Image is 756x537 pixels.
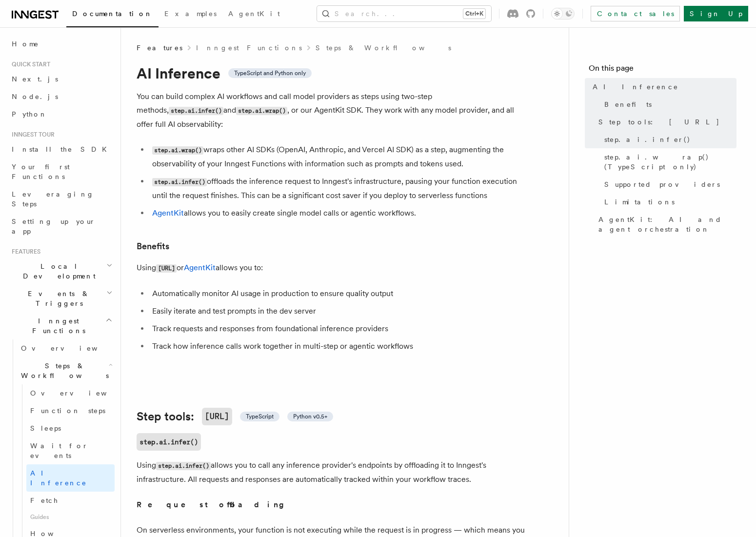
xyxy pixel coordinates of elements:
span: Python v0.5+ [293,413,327,420]
a: Python [8,105,115,123]
button: Local Development [8,258,115,285]
a: Inngest Functions [196,43,302,53]
span: Inngest Functions [8,316,105,336]
a: Sleeps [26,419,115,437]
button: Events & Triggers [8,285,115,312]
span: Wait for events [30,442,88,459]
kbd: Ctrl+K [463,9,485,19]
span: Limitations [604,197,675,207]
strong: Request offloading [137,500,291,509]
p: Using allows you to call any inference provider's endpoints by offloading it to Inngest's infrast... [137,458,527,486]
a: Leveraging Steps [8,185,115,213]
li: offloads the inference request to Inngest's infrastructure, pausing your function execution until... [149,175,527,202]
a: Overview [26,384,115,402]
span: Leveraging Steps [12,190,94,208]
span: Overview [30,389,131,397]
a: Limitations [600,193,736,211]
span: Home [12,39,39,49]
li: Automatically monitor AI usage in production to ensure quality output [149,287,527,300]
a: Step tools: [URL] [595,113,736,131]
span: step.ai.infer() [604,135,691,144]
a: AI Inference [26,464,115,492]
span: Inngest tour [8,131,55,139]
span: Guides [26,509,115,525]
span: AI Inference [593,82,678,92]
span: Node.js [12,93,58,100]
a: AgentKit [184,263,216,272]
span: Events & Triggers [8,289,106,308]
a: Benefits [600,96,736,113]
code: step.ai.infer() [156,462,211,470]
code: step.ai.wrap() [152,146,203,155]
a: Next.js [8,70,115,88]
a: Node.js [8,88,115,105]
span: AgentKit [228,10,280,18]
span: Fetch [30,497,59,504]
code: [URL] [202,408,232,425]
a: Benefits [137,239,169,253]
span: Next.js [12,75,58,83]
li: wraps other AI SDKs (OpenAI, Anthropic, and Vercel AI SDK) as a step, augmenting the observabilit... [149,143,527,171]
li: allows you to easily create single model calls or agentic workflows. [149,206,527,220]
code: step.ai.infer() [152,178,207,186]
a: Overview [17,339,115,357]
li: Track requests and responses from foundational inference providers [149,322,527,336]
span: Overview [21,344,121,352]
a: Install the SDK [8,140,115,158]
a: Setting up your app [8,213,115,240]
span: TypeScript [246,413,274,420]
span: Your first Functions [12,163,70,180]
span: Benefits [604,99,652,109]
span: Setting up your app [12,218,96,235]
a: Your first Functions [8,158,115,185]
h1: AI Inference [137,64,527,82]
span: Local Development [8,261,106,281]
p: You can build complex AI workflows and call model providers as steps using two-step methods, and ... [137,90,527,131]
code: [URL] [156,264,177,273]
a: Sign Up [684,6,748,21]
a: AgentKit: AI and agent orchestration [595,211,736,238]
button: Toggle dark mode [551,8,575,20]
span: Function steps [30,407,105,415]
span: TypeScript and Python only [234,69,306,77]
span: Supported providers [604,179,720,189]
a: step.ai.infer() [600,131,736,148]
a: Fetch [26,492,115,509]
span: step.ai.wrap() (TypeScript only) [604,152,736,172]
a: step.ai.infer() [137,433,201,451]
a: Documentation [66,3,159,27]
a: AgentKit [152,208,184,218]
a: Wait for events [26,437,115,464]
button: Search...Ctrl+K [317,6,491,21]
a: AI Inference [589,78,736,96]
a: step.ai.wrap() (TypeScript only) [600,148,736,176]
span: AI Inference [30,469,87,487]
a: Home [8,35,115,53]
span: Examples [164,10,217,18]
button: Steps & Workflows [17,357,115,384]
a: Function steps [26,402,115,419]
a: Steps & Workflows [316,43,451,53]
a: Contact sales [591,6,680,21]
span: Install the SDK [12,145,113,153]
span: Features [8,248,40,256]
span: Documentation [72,10,153,18]
p: Using or allows you to: [137,261,527,275]
span: Sleeps [30,424,61,432]
a: Examples [159,3,222,26]
a: Supported providers [600,176,736,193]
li: Easily iterate and test prompts in the dev server [149,304,527,318]
span: Quick start [8,60,50,68]
span: Step tools: [URL] [598,117,720,127]
span: AgentKit: AI and agent orchestration [598,215,736,234]
span: Python [12,110,47,118]
a: Step tools:[URL] TypeScript Python v0.5+ [137,408,333,425]
span: Steps & Workflows [17,361,109,380]
code: step.ai.infer() [169,107,223,115]
span: Features [137,43,182,53]
code: step.ai.wrap() [236,107,287,115]
li: Track how inference calls work together in multi-step or agentic workflows [149,339,527,353]
button: Inngest Functions [8,312,115,339]
h4: On this page [589,62,736,78]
